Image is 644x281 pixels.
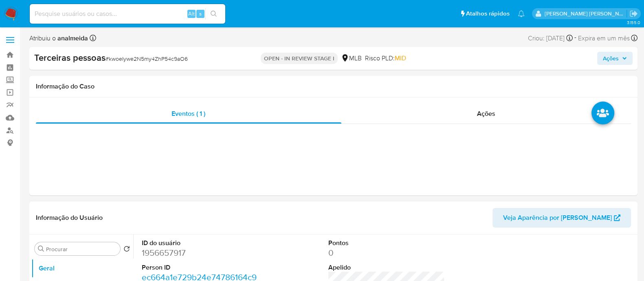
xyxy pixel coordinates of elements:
dd: 0 [328,247,445,259]
span: Veja Aparência por [PERSON_NAME] [503,208,612,228]
dt: Pontos [328,239,445,248]
input: Pesquise usuários ou casos... [30,9,225,19]
button: Retornar ao pedido padrão [123,246,130,254]
input: Procurar [46,246,117,253]
span: # kwoeIywe2N5my4ZhP54c9aO6 [106,55,188,63]
button: Procurar [38,246,44,252]
h1: Informação do Caso [36,82,631,91]
b: Terceiras pessoas [34,51,106,64]
span: Eventos ( 1 ) [171,109,205,118]
span: s [199,10,202,18]
span: Atalhos rápidos [466,9,510,18]
button: search-icon [205,8,222,20]
span: Alt [188,10,195,18]
span: Ações [603,52,619,65]
button: Ações [597,52,633,65]
span: Risco PLD: [365,54,406,63]
button: Geral [31,259,133,278]
button: Veja Aparência por [PERSON_NAME] [492,208,631,228]
dt: Apelido [328,263,445,272]
dt: ID do usuário [142,239,258,248]
span: Ações [477,109,495,118]
dd: 1956657917 [142,247,258,259]
span: Expira em um mês [578,34,630,43]
a: Sair [629,9,638,18]
b: analmeida [56,33,88,43]
span: MID [395,53,406,63]
div: Criou: [DATE] [528,33,573,44]
span: - [574,33,576,44]
dt: Person ID [142,263,258,272]
p: OPEN - IN REVIEW STAGE I [261,53,338,64]
div: MLB [341,54,362,63]
p: anna.almeida@mercadopago.com.br [545,10,627,18]
a: Notificações [518,10,525,17]
h1: Informação do Usuário [36,214,103,222]
span: Atribuiu o [29,34,88,43]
